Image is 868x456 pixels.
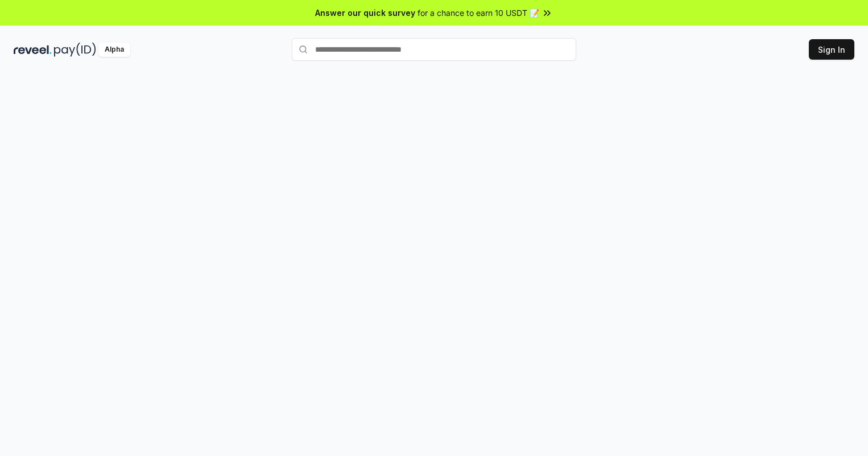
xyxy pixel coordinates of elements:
div: Alpha [98,43,130,57]
span: Answer our quick survey [315,7,415,19]
button: Sign In [809,39,854,60]
img: reveel_dark [14,43,52,57]
span: for a chance to earn 10 USDT 📝 [418,7,539,19]
img: pay_id [54,43,96,57]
